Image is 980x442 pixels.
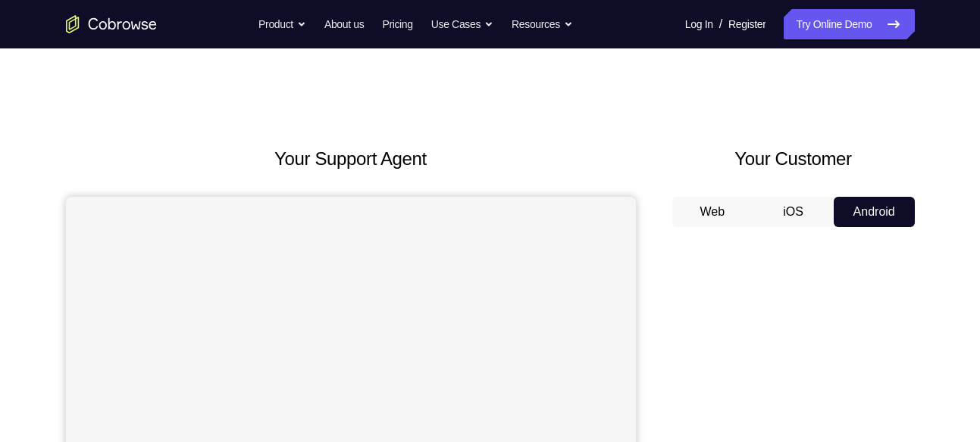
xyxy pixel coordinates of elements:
a: Go to the home page [66,15,157,33]
button: Web [672,197,753,227]
a: Log In [685,9,713,39]
h2: Your Customer [672,145,915,173]
button: Use Cases [431,9,493,39]
h2: Your Support Agent [66,145,636,173]
a: Pricing [382,9,412,39]
a: Register [728,9,766,39]
a: About us [324,9,364,39]
button: iOS [753,197,834,227]
button: Resources [512,9,573,39]
button: Android [834,197,915,227]
span: / [719,15,722,33]
button: Product [258,9,306,39]
a: Try Online Demo [784,9,914,39]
